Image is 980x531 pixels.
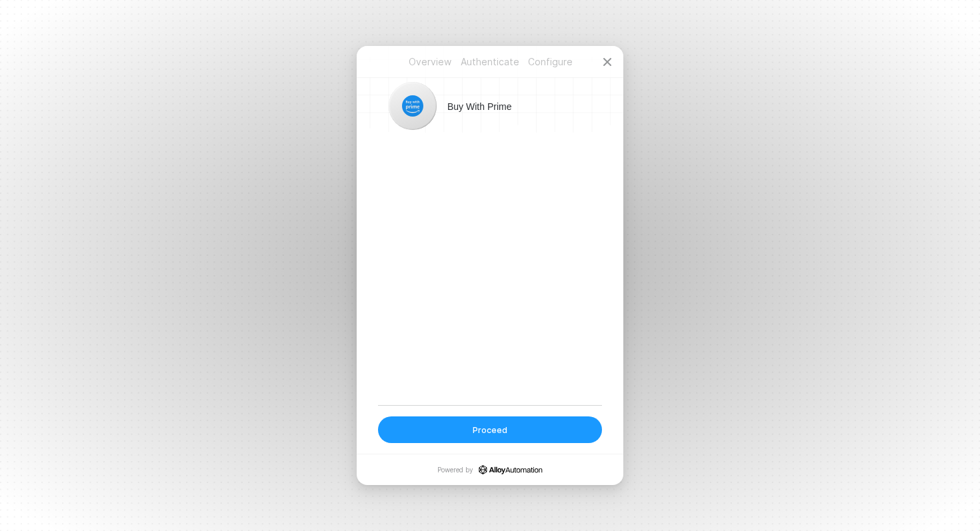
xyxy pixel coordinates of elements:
[447,100,511,113] h1: Buy With Prime
[402,95,423,117] img: icon
[400,55,460,69] p: Overview
[460,55,520,69] p: Authenticate
[479,465,543,474] a: icon-success
[602,57,613,67] span: icon-close
[473,424,507,436] div: Proceed
[437,465,543,474] p: Powered by
[378,416,602,443] button: Proceed
[520,55,580,69] p: Configure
